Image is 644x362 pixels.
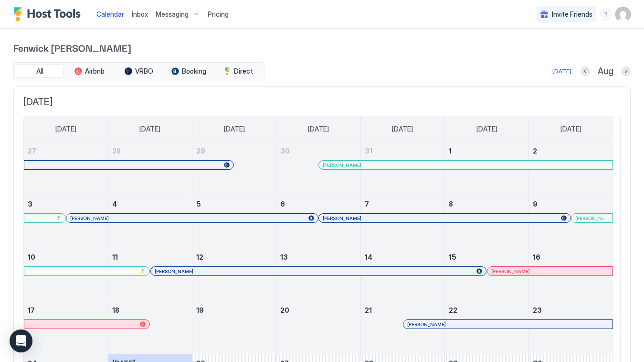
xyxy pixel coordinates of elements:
td: August 9, 2025 [529,195,613,248]
span: 21 [365,306,372,314]
span: Pricing [208,10,229,19]
td: August 11, 2025 [108,248,192,301]
a: August 15, 2025 [445,248,528,266]
span: Invite Friends [552,10,592,19]
td: August 21, 2025 [360,301,444,354]
span: [DATE] [224,125,245,133]
span: 19 [196,306,204,314]
td: August 18, 2025 [108,301,192,354]
td: July 30, 2025 [276,142,360,195]
div: [PERSON_NAME] [491,268,609,274]
span: [DATE] [308,125,329,133]
button: [DATE] [551,66,573,77]
span: Fenwick [PERSON_NAME] [13,40,631,55]
a: Saturday [551,116,591,142]
a: August 7, 2025 [361,195,444,213]
a: Calendar [96,9,124,19]
a: August 14, 2025 [361,248,444,266]
span: [PERSON_NAME] [575,215,609,221]
td: July 29, 2025 [192,142,276,195]
td: August 5, 2025 [192,195,276,248]
span: 17 [28,306,35,314]
a: August 13, 2025 [276,248,360,266]
td: August 1, 2025 [444,142,528,195]
span: 15 [449,253,456,261]
button: Direct [214,65,262,78]
a: August 5, 2025 [192,195,276,213]
a: Host Tools Logo [13,7,85,22]
td: August 7, 2025 [360,195,444,248]
span: 22 [449,306,457,314]
span: [PERSON_NAME] [70,215,109,221]
div: [PERSON_NAME] [155,268,482,274]
td: August 15, 2025 [444,248,528,301]
a: Thursday [382,116,422,142]
div: [PERSON_NAME] [70,215,314,221]
td: August 10, 2025 [24,248,108,301]
span: [DATE] [392,125,413,133]
td: July 31, 2025 [360,142,444,195]
a: August 10, 2025 [24,248,108,266]
span: Messaging [156,10,189,19]
a: Wednesday [298,116,338,142]
a: Monday [130,116,170,142]
span: [DATE] [476,125,497,133]
a: August 22, 2025 [445,301,528,319]
button: Airbnb [65,65,113,78]
span: 27 [28,147,36,155]
a: August 11, 2025 [108,248,192,266]
span: 28 [112,147,121,155]
span: 3 [28,200,32,208]
a: July 29, 2025 [192,142,276,160]
a: August 16, 2025 [529,248,613,266]
div: [DATE] [552,67,571,76]
span: Direct [234,67,253,76]
a: August 20, 2025 [276,301,360,319]
span: 13 [280,253,288,261]
a: July 28, 2025 [108,142,192,160]
span: [PERSON_NAME] [407,321,446,328]
span: Airbnb [85,67,105,76]
div: [PERSON_NAME] [323,162,608,168]
a: July 27, 2025 [24,142,108,160]
div: User profile [615,7,631,22]
span: [PERSON_NAME] [155,268,193,274]
a: August 2, 2025 [529,142,613,160]
td: August 2, 2025 [529,142,613,195]
a: August 3, 2025 [24,195,108,213]
a: August 1, 2025 [445,142,528,160]
span: VRBO [135,67,153,76]
span: 4 [112,200,117,208]
td: August 4, 2025 [108,195,192,248]
a: Tuesday [214,116,254,142]
a: August 4, 2025 [108,195,192,213]
span: 16 [533,253,540,261]
a: August 8, 2025 [445,195,528,213]
a: August 19, 2025 [192,301,276,319]
a: August 12, 2025 [192,248,276,266]
td: August 23, 2025 [529,301,613,354]
span: [DATE] [23,96,621,108]
span: 11 [112,253,118,261]
td: August 14, 2025 [360,248,444,301]
a: Friday [467,116,507,142]
td: August 17, 2025 [24,301,108,354]
span: All [36,67,43,76]
button: VRBO [115,65,163,78]
a: August 6, 2025 [276,195,360,213]
span: 12 [196,253,203,261]
span: 30 [280,147,290,155]
span: [DATE] [139,125,160,133]
div: Open Intercom Messenger [10,329,32,352]
span: Inbox [132,10,148,18]
span: [DATE] [55,125,76,133]
td: August 8, 2025 [444,195,528,248]
a: August 17, 2025 [24,301,108,319]
span: 14 [365,253,372,261]
a: July 31, 2025 [361,142,444,160]
td: August 19, 2025 [192,301,276,354]
span: Calendar [96,10,124,18]
td: July 27, 2025 [24,142,108,195]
